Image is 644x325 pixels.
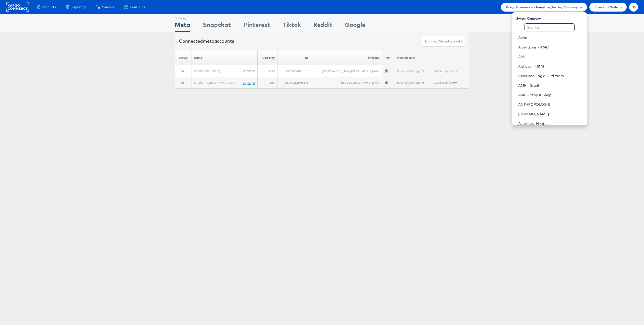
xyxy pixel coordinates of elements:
td: Europe/[GEOGRAPHIC_DATA] [311,77,382,89]
span: meta [203,38,214,44]
th: Name [191,51,257,65]
button: ConnectmetaAccounts [422,36,465,47]
div: Snapchat [203,20,231,32]
span: Kargo Commerce - Template_Testing Company [506,5,578,10]
div: Pinterest [244,20,270,32]
a: Assembly-Hyatt [518,121,583,126]
a: Alshaya - H&M [518,64,583,69]
td: 1382902121955843 [277,77,311,89]
div: Connected accounts [179,38,234,44]
input: Search [525,23,575,31]
span: Feed Suite [130,5,145,10]
th: Status [175,51,191,65]
span: Reporting [71,5,86,10]
div: Meta [175,20,190,32]
a: American Eagle Outfitters [518,73,583,78]
a: [DOMAIN_NAME] [518,112,583,117]
td: GBP [257,77,277,89]
a: Graph Explorer [434,81,457,84]
a: Business Manager [397,81,424,84]
a: Business Manager [397,69,424,73]
a: Albertsons - AMC [518,45,583,50]
a: AMP - Stop & Shop [518,92,583,97]
a: StitcherAds Testing [194,69,220,73]
a: Stitcher - [GEOGRAPHIC_DATA] [194,81,235,84]
div: Switch Company [516,14,587,21]
a: Aldi [518,54,583,59]
div: Google [345,20,365,32]
td: 987970541301610 [277,65,311,77]
a: (rename) [243,69,255,73]
th: Timezone [311,51,382,65]
span: Standard Mode [594,5,618,10]
a: (rename) [243,81,255,85]
a: Aerie [518,35,583,40]
th: ID [277,51,311,65]
span: Creative [102,5,114,10]
span: Products [42,5,56,10]
td: EUR [257,65,277,77]
td: [GEOGRAPHIC_DATA]/[GEOGRAPHIC_DATA] [311,65,382,77]
div: Tiktok [283,20,301,32]
a: Graph Explorer [434,69,457,73]
div: Reddit [313,20,332,32]
div: Showing [175,14,190,20]
th: Currency [257,51,277,65]
a: ANTHROPOLOGIE [518,102,583,107]
span: meta [439,39,447,44]
span: CW [630,6,637,9]
a: AMP - Giant [518,83,583,88]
